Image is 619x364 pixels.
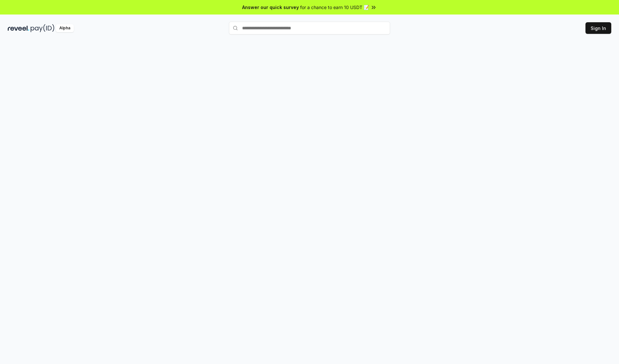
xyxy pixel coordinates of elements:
button: Sign In [585,22,611,34]
div: Alpha [56,24,74,32]
img: reveel_dark [8,24,29,32]
img: pay_id [31,24,54,32]
span: for a chance to earn 10 USDT 📝 [300,4,369,11]
span: Answer our quick survey [242,4,299,11]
